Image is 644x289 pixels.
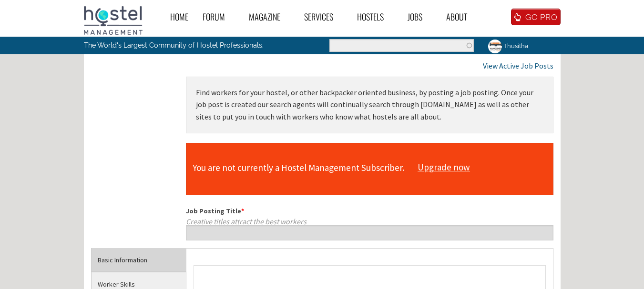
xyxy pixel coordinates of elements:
[186,143,553,195] div: You are not currently a Hostel Management Subscriber.
[297,6,350,28] a: Services
[511,9,560,25] a: GO PRO
[481,37,534,55] a: Thusitha
[483,61,553,70] a: View Active Job Posts
[242,6,297,28] a: Magazine
[84,37,283,54] p: The World's Largest Community of Hostel Professionals.
[329,39,474,52] input: Enter the terms you wish to search for.
[186,217,307,226] span: Creative titles attract the best workers
[439,6,484,28] a: About
[241,207,244,215] span: This field is required.
[400,6,439,28] a: Jobs
[350,6,400,28] a: Hostels
[84,6,143,35] img: Hostel Management Home
[186,206,553,216] label: Job Posting Title
[92,248,186,271] a: Basic Information
[195,6,242,28] a: Forum
[196,87,543,123] p: Find workers for your hostel, or other backpacker oriented business, by posting a job posting. On...
[413,159,475,177] a: Upgrade now
[487,38,503,55] img: Thusitha's picture
[163,6,195,28] a: Home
